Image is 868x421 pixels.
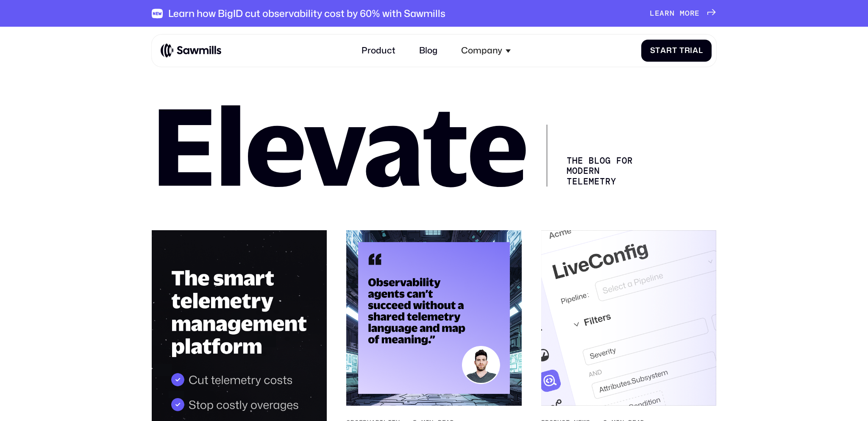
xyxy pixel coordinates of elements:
span: r [666,46,672,56]
a: Blog [413,39,444,62]
a: Product [355,39,402,62]
a: StartTrial [641,39,712,61]
span: S [650,46,656,56]
span: t [655,46,660,56]
div: Company [461,45,502,56]
h1: Elevate [152,103,527,187]
a: Learnmore [650,9,716,18]
div: Company [455,39,517,62]
span: r [690,9,695,18]
span: T [679,46,684,56]
span: t [672,46,677,56]
div: The Blog for Modern telemetry [547,125,634,187]
span: r [665,9,670,18]
span: e [695,9,700,18]
span: o [685,9,690,18]
span: l [698,46,703,56]
span: L [650,9,655,18]
div: Learn how BigID cut observability cost by 60% with Sawmills [168,8,445,20]
span: e [655,9,660,18]
span: m [680,9,685,18]
span: a [693,46,698,56]
span: i [690,46,693,56]
span: a [660,46,666,56]
span: n [670,9,675,18]
span: a [659,9,665,18]
span: r [684,46,690,56]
